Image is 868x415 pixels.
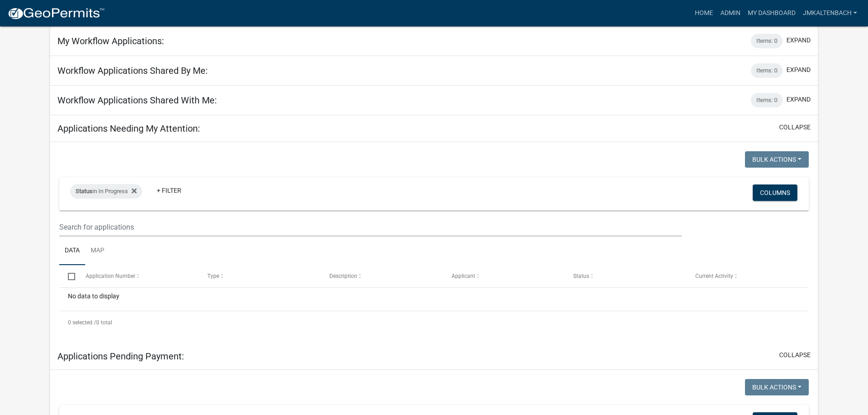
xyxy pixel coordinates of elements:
[565,265,687,287] datatable-header-cell: Status
[59,288,809,311] div: No data to display
[744,5,799,22] a: My Dashboard
[149,182,189,199] a: + Filter
[57,123,200,134] h5: Applications Needing My Attention:
[786,65,811,75] button: expand
[786,36,811,45] button: expand
[50,142,818,343] div: collapse
[59,311,809,334] div: 0 total
[751,93,783,108] div: Items: 0
[786,95,811,104] button: expand
[329,273,357,279] span: Description
[695,273,733,279] span: Current Activity
[85,236,110,266] a: Map
[691,5,717,22] a: Home
[753,184,797,201] button: Columns
[573,273,589,279] span: Status
[57,95,217,106] h5: Workflow Applications Shared With Me:
[779,123,811,132] button: collapse
[57,351,184,362] h5: Applications Pending Payment:
[86,273,135,279] span: Application Number
[799,5,861,22] a: jmkaltenbach
[76,188,92,195] span: Status
[452,273,475,279] span: Applicant
[207,273,219,279] span: Type
[745,151,809,168] button: Bulk Actions
[321,265,443,287] datatable-header-cell: Description
[59,218,681,236] input: Search for applications
[442,265,565,287] datatable-header-cell: Applicant
[751,34,783,48] div: Items: 0
[59,265,77,287] datatable-header-cell: Select
[57,65,208,76] h5: Workflow Applications Shared By Me:
[717,5,744,22] a: Admin
[745,379,809,395] button: Bulk Actions
[70,184,142,199] div: in In Progress
[199,265,321,287] datatable-header-cell: Type
[77,265,199,287] datatable-header-cell: Application Number
[687,265,809,287] datatable-header-cell: Current Activity
[59,236,85,266] a: Data
[751,63,783,78] div: Items: 0
[68,319,96,326] span: 0 selected /
[57,36,164,46] h5: My Workflow Applications:
[779,350,811,360] button: collapse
